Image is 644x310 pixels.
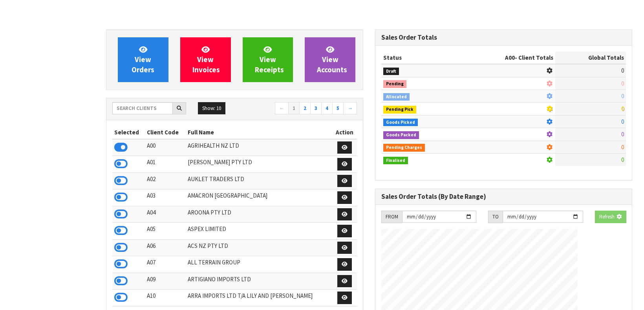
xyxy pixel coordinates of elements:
th: Full Name [186,126,333,139]
a: ← [275,102,289,115]
th: Action [332,126,357,139]
span: View Orders [132,45,154,74]
span: 0 [621,130,624,138]
td: [PERSON_NAME] PTY LTD [186,156,333,173]
td: A00 [145,139,186,156]
span: View Invoices [192,45,220,74]
div: TO [488,211,503,223]
nav: Page navigation [240,102,357,116]
span: Draft [383,68,399,75]
a: 1 [288,102,300,115]
th: - Client Totals [462,51,555,64]
span: A00 [505,54,515,61]
span: View Accounts [317,45,347,74]
div: FROM [381,211,402,223]
a: → [343,102,357,115]
h3: Sales Order Totals [381,34,626,41]
td: AROONA PTY LTD [186,206,333,223]
td: AGRIHEALTH NZ LTD [186,139,333,156]
span: 0 [621,80,624,87]
span: Pending [383,80,406,88]
td: A04 [145,206,186,223]
td: ARRA IMPORTS LTD T/A LILY AND [PERSON_NAME] [186,290,333,306]
td: A09 [145,273,186,290]
th: Status [381,51,462,64]
a: 2 [299,102,311,115]
span: Goods Picked [383,119,418,127]
span: 0 [621,118,624,125]
span: View Receipts [255,45,284,74]
span: 0 [621,143,624,151]
td: ACS NZ PTY LTD [186,239,333,256]
span: 0 [621,105,624,112]
span: 0 [621,67,624,74]
td: A02 [145,172,186,189]
span: Pending Charges [383,144,425,152]
td: A10 [145,290,186,306]
td: AUKLET TRADERS LTD [186,172,333,189]
td: ARTIGIANO IMPORTS LTD [186,273,333,290]
span: 0 [621,156,624,163]
a: ViewInvoices [180,37,231,82]
span: Pending Pick [383,106,416,114]
td: ALL TERRAIN GROUP [186,256,333,273]
span: Goods Packed [383,131,419,139]
span: Allocated [383,93,410,101]
td: A01 [145,156,186,173]
td: A07 [145,256,186,273]
td: ASPEX LIMITED [186,223,333,240]
th: Client Code [145,126,186,139]
span: Finalised [383,157,408,165]
td: A03 [145,189,186,206]
h3: Sales Order Totals (By Date Range) [381,193,626,200]
a: 5 [332,102,344,115]
a: ViewReceipts [243,37,293,82]
button: Refresh [595,211,626,223]
a: ViewOrders [118,37,168,82]
th: Global Totals [555,51,626,64]
span: 0 [621,92,624,100]
th: Selected [112,126,145,139]
td: A06 [145,239,186,256]
button: Show: 10 [198,102,225,115]
td: A05 [145,223,186,240]
a: ViewAccounts [305,37,355,82]
input: Search clients [112,102,173,114]
td: AMACRON [GEOGRAPHIC_DATA] [186,189,333,206]
a: 4 [321,102,333,115]
a: 3 [310,102,322,115]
